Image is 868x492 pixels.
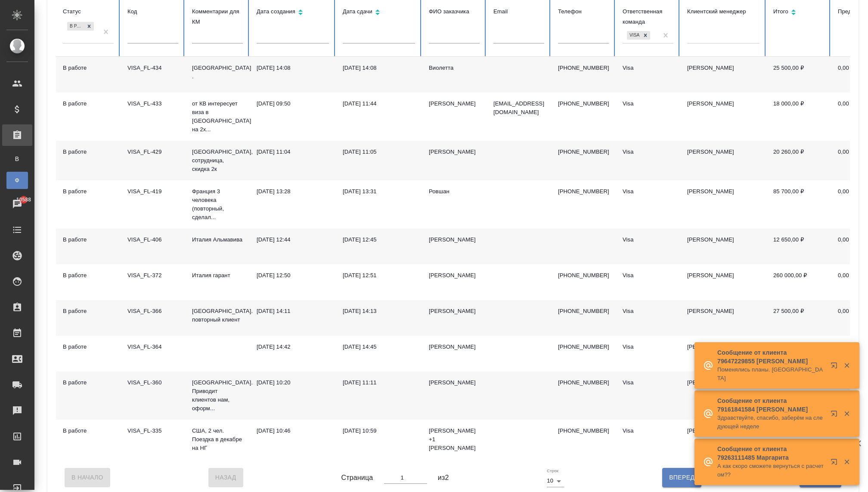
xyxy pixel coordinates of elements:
div: В работе [63,99,114,108]
p: США, 2 чел. Поездка в декабре на НГ [192,427,243,452]
div: Код [127,6,178,17]
div: Visa [623,427,673,435]
span: 10588 [11,195,36,204]
span: Страница [341,473,373,483]
p: [GEOGRAPHIC_DATA], сотрудница, скидка 2к [192,148,243,173]
div: В работе [63,427,114,435]
div: VISA_FL-434 [127,64,178,72]
div: [PERSON_NAME] [429,271,480,280]
div: [DATE] 12:50 [257,271,329,280]
div: Ровшан [429,187,480,196]
p: [PHONE_NUMBER] [558,378,609,387]
td: [PERSON_NAME] [680,371,766,420]
div: [PERSON_NAME] [429,307,480,316]
div: VISA_FL-364 [127,343,178,351]
p: [PHONE_NUMBER] [558,148,609,156]
p: Сообщение от клиента 79161841584 [PERSON_NAME] [717,396,825,414]
div: В работе [63,307,114,316]
a: В [6,150,28,167]
button: Закрыть [838,362,856,369]
div: Статус [63,6,114,17]
div: В работе [67,22,84,31]
span: Ф [11,176,24,185]
a: 10588 [2,193,32,215]
div: [DATE] 10:59 [343,427,415,435]
button: Открыть в новой вкладке [825,405,846,426]
td: [PERSON_NAME] [680,300,766,336]
td: 25 500,00 ₽ [766,57,831,93]
td: [PERSON_NAME] [680,229,766,264]
td: [PERSON_NAME] [680,180,766,229]
div: Visa [623,271,673,280]
div: Ответственная команда [623,6,673,27]
div: VISA_FL-429 [127,148,178,156]
p: [PHONE_NUMBER] [558,64,609,72]
div: Visa [623,187,673,196]
button: Открыть в новой вкладке [825,357,846,378]
td: [PERSON_NAME] [680,93,766,141]
p: [GEOGRAPHIC_DATA] . [192,64,243,81]
div: Visa [623,64,673,72]
button: Закрыть [838,410,856,418]
p: [GEOGRAPHIC_DATA]. повторный клиент [192,307,243,324]
span: В [11,155,24,163]
td: [PERSON_NAME] [680,141,766,180]
div: В работе [63,64,114,72]
p: [PHONE_NUMBER] [558,271,609,280]
div: 10 [547,475,564,487]
div: VISA_FL-360 [127,378,178,387]
div: Visa [623,235,673,244]
div: VISA_FL-433 [127,99,178,108]
div: В работе [63,271,114,280]
div: VISA_FL-366 [127,307,178,316]
p: [PHONE_NUMBER] [558,307,609,316]
div: [DATE] 14:08 [257,64,329,72]
div: Visa [627,31,641,40]
p: Италия Альмавива [192,235,243,244]
p: Здравствуйте, спасибо, заберём на следующей неделе [717,414,825,431]
div: Клиентский менеджер [687,6,759,17]
div: В работе [63,343,114,351]
p: [PHONE_NUMBER] [558,99,609,108]
p: [GEOGRAPHIC_DATA]. Приводит клиентов нам, оформ... [192,378,243,413]
div: VISA_FL-406 [127,235,178,244]
div: Visa [623,148,673,156]
div: ФИО заказчика [429,6,480,17]
div: В работе [63,235,114,244]
label: Строк [547,469,558,473]
div: В работе [63,148,114,156]
div: [DATE] 09:50 [257,99,329,108]
td: [PERSON_NAME] [680,420,766,459]
div: В работе [63,378,114,387]
div: [DATE] 10:20 [257,378,329,387]
div: [DATE] 11:11 [343,378,415,387]
div: Visa [623,343,673,351]
td: 12 650,00 ₽ [766,229,831,264]
button: Вперед [662,468,701,487]
div: [DATE] 14:08 [343,64,415,72]
p: Сообщение от клиента 79647229855 [PERSON_NAME] [717,348,825,365]
div: [DATE] 14:45 [343,343,415,351]
div: [PERSON_NAME] [429,378,480,387]
p: А как скоро сможете вернуться с расчетом?? [717,462,825,479]
div: Телефон [558,6,609,17]
div: [PERSON_NAME] [429,235,480,244]
div: VISA_FL-372 [127,271,178,280]
div: [PERSON_NAME] [429,99,480,108]
p: [EMAIL_ADDRESS][DOMAIN_NAME] [493,99,544,117]
div: Комментарии для КМ [192,6,243,27]
p: от КВ интересует виза в [GEOGRAPHIC_DATA] на 2х... [192,99,243,134]
td: 13 920,00 ₽ [766,336,831,371]
div: [DATE] 13:31 [343,187,415,196]
button: Закрыть [838,458,856,466]
div: Visa [623,99,673,108]
p: [PHONE_NUMBER] [558,187,609,196]
div: [DATE] 11:04 [257,148,329,156]
div: VISA_FL-419 [127,187,178,196]
div: [PERSON_NAME] [429,148,480,156]
p: Италия гарант [192,271,243,280]
div: VISA_FL-335 [127,427,178,435]
td: 85 700,00 ₽ [766,180,831,229]
div: [DATE] 14:42 [257,343,329,351]
p: [PHONE_NUMBER] [558,427,609,435]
